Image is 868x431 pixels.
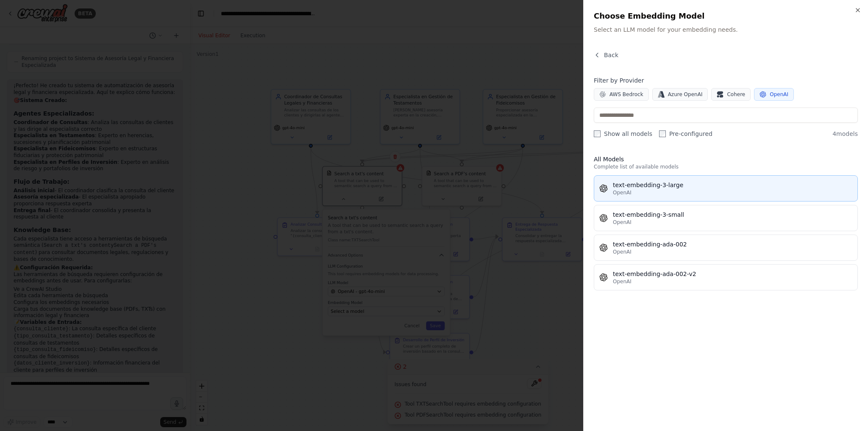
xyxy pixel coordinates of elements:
[659,130,712,138] label: Pre-configured
[613,210,852,219] div: text-embedding-3-small
[594,235,858,261] button: text-embedding-ada-002OpenAI
[594,51,618,59] button: Back
[613,249,632,255] span: OpenAI
[594,88,649,101] button: AWS Bedrock
[613,240,852,249] div: text-embedding-ada-002
[668,91,703,98] span: Azure OpenAI
[594,163,858,170] p: Complete list of available models
[613,278,632,285] span: OpenAI
[711,88,751,101] button: Cohere
[594,155,858,163] h3: All Models
[652,88,708,101] button: Azure OpenAI
[594,130,652,138] label: Show all models
[770,91,788,98] span: OpenAI
[594,130,601,137] input: Show all models
[594,175,858,202] button: text-embedding-3-largeOpenAI
[609,91,643,98] span: AWS Bedrock
[659,130,666,137] input: Pre-configured
[613,219,632,226] span: OpenAI
[727,91,745,98] span: Cohere
[613,181,852,189] div: text-embedding-3-large
[594,10,858,22] h2: Choose Embedding Model
[604,51,618,59] span: Back
[754,88,794,101] button: OpenAI
[594,205,858,231] button: text-embedding-3-smallOpenAI
[832,130,858,138] span: 4 models
[594,25,858,34] p: Select an LLM model for your embedding needs.
[594,76,858,85] h4: Filter by Provider
[613,270,852,278] div: text-embedding-ada-002-v2
[594,264,858,290] button: text-embedding-ada-002-v2OpenAI
[613,189,632,196] span: OpenAI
